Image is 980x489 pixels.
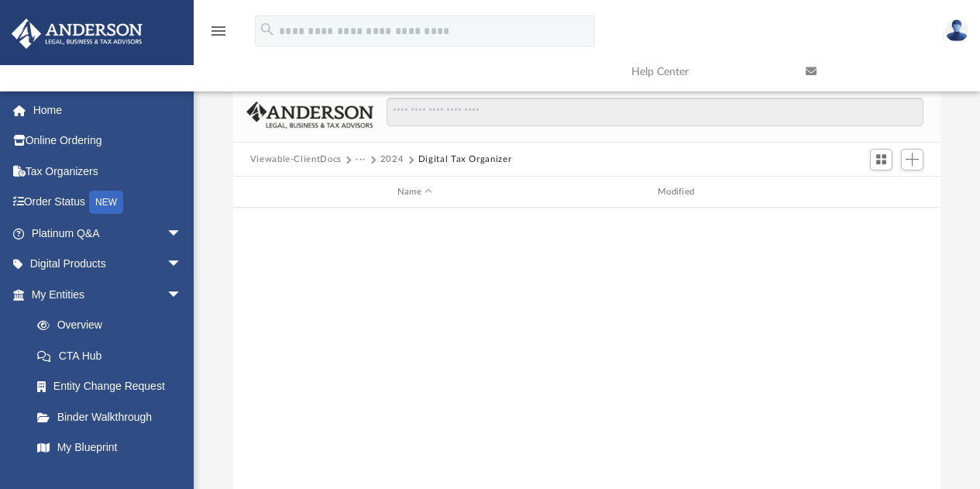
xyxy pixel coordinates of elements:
a: Home [11,95,205,126]
a: Binder Walkthrough [22,401,205,432]
i: search [259,21,276,38]
div: id [814,185,923,199]
button: Viewable-ClientDocs [250,153,342,167]
span: arrow_drop_down [167,249,198,281]
a: My Entitiesarrow_drop_down [11,279,205,310]
div: Name [285,185,543,199]
button: Add [901,149,924,170]
span: arrow_drop_down [167,218,198,250]
div: Modified [550,185,808,199]
a: Online Ordering [11,126,205,157]
button: ··· [356,153,366,167]
a: Tax Organizers [11,156,205,187]
a: Order StatusNEW [11,187,205,219]
div: NEW [89,191,123,214]
img: Anderson Advisors Platinum Portal [7,19,147,49]
button: Switch to Grid View [870,149,893,170]
input: Search files and folders [387,98,923,127]
i: menu [209,22,228,40]
img: User Pic [945,19,968,42]
button: Digital Tax Organizer [418,153,512,167]
a: My Blueprint [22,432,198,463]
a: menu [209,29,228,40]
a: Platinum Q&Aarrow_drop_down [11,218,205,249]
button: 2024 [380,153,404,167]
a: CTA Hub [22,340,205,371]
a: Digital Productsarrow_drop_down [11,249,205,280]
span: arrow_drop_down [167,279,198,311]
a: Help Center [620,41,794,102]
a: Entity Change Request [22,371,205,402]
div: id [240,185,279,199]
a: Overview [22,310,205,341]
